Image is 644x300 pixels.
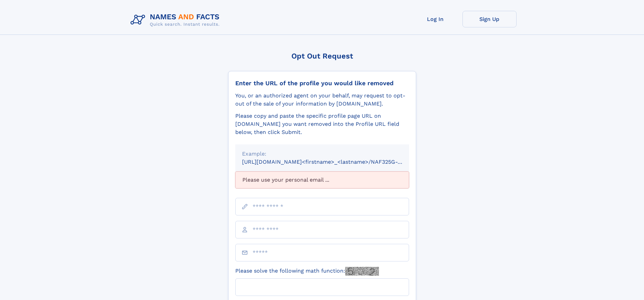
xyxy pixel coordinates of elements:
label: Please solve the following math function: [235,267,379,276]
a: Sign Up [462,11,517,27]
div: Enter the URL of the profile you would like removed [235,79,409,87]
div: Please use your personal email ... [235,171,409,188]
div: Opt Out Request [228,52,416,60]
div: Example: [242,150,402,158]
a: Log In [408,11,462,27]
div: Please copy and paste the specific profile page URL on [DOMAIN_NAME] you want removed into the Pr... [235,112,409,136]
small: [URL][DOMAIN_NAME]<firstname>_<lastname>/NAF325G-xxxxxxxx [242,159,422,165]
div: You, or an authorized agent on your behalf, may request to opt-out of the sale of your informatio... [235,92,409,108]
img: Logo Names and Facts [128,11,225,29]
